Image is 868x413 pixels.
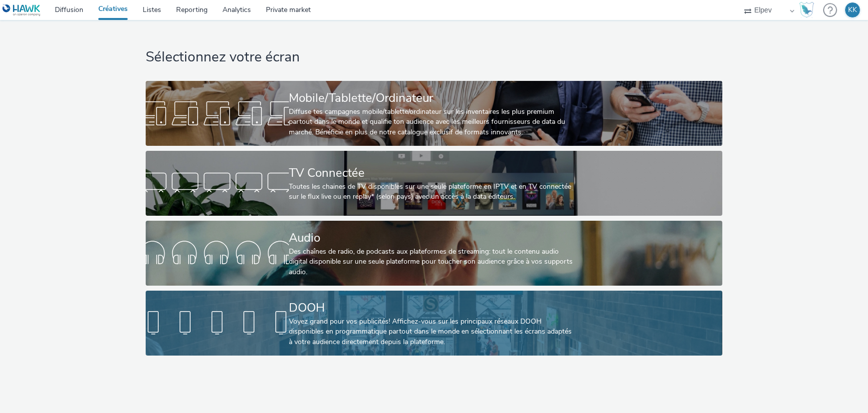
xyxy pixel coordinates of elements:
div: Toutes les chaines de TV disponibles sur une seule plateforme en IPTV et en TV connectée sur le f... [289,182,575,202]
img: undefined Logo [2,4,41,16]
div: Voyez grand pour vos publicités! Affichez-vous sur les principaux réseaux DOOH disponibles en pro... [289,317,575,347]
a: Mobile/Tablette/OrdinateurDiffuse tes campagnes mobile/tablette/ordinateur sur les inventaires le... [146,81,722,146]
a: DOOHVoyez grand pour vos publicités! Affichez-vous sur les principaux réseaux DOOH disponibles en... [146,291,722,356]
img: Hawk Academy [799,2,814,18]
div: Des chaînes de radio, de podcasts aux plateformes de streaming: tout le contenu audio digital dis... [289,247,575,277]
a: Hawk Academy [799,2,818,18]
a: AudioDes chaînes de radio, de podcasts aux plateformes de streaming: tout le contenu audio digita... [146,221,722,286]
div: Mobile/Tablette/Ordinateur [289,89,575,107]
div: TV Connectée [289,164,575,182]
h1: Sélectionnez votre écran [146,48,722,67]
div: KK [848,2,857,17]
a: TV ConnectéeToutes les chaines de TV disponibles sur une seule plateforme en IPTV et en TV connec... [146,151,722,216]
div: DOOH [289,299,575,317]
div: Audio [289,229,575,247]
div: Diffuse tes campagnes mobile/tablette/ordinateur sur les inventaires les plus premium partout dan... [289,107,575,137]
